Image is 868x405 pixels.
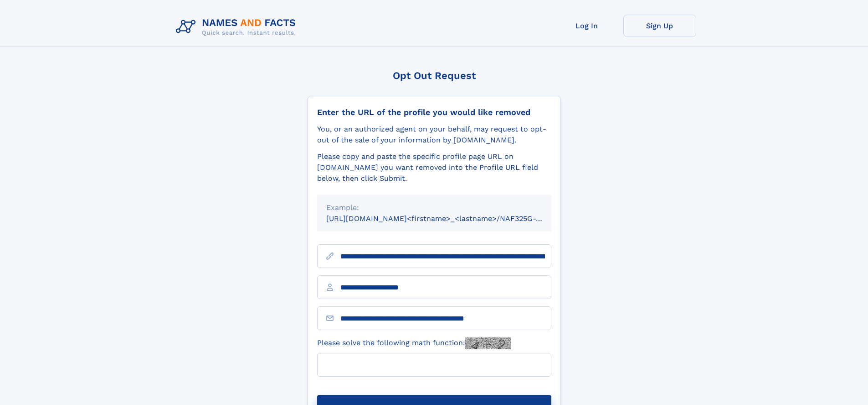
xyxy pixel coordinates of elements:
div: Please copy and paste the specific profile page URL on [DOMAIN_NAME] you want removed into the Pr... [317,151,551,184]
div: Example: [326,202,542,213]
div: Enter the URL of the profile you would like removed [317,107,551,117]
div: You, or an authorized agent on your behalf, may request to opt-out of the sale of your informatio... [317,124,551,146]
div: Opt Out Request [308,70,561,81]
img: Logo Names and Facts [172,15,303,39]
a: Sign Up [623,15,696,37]
label: Please solve the following math function: [317,337,511,349]
a: Log In [550,15,623,37]
small: [URL][DOMAIN_NAME]<firstname>_<lastname>/NAF325G-xxxxxxxx [326,214,569,223]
